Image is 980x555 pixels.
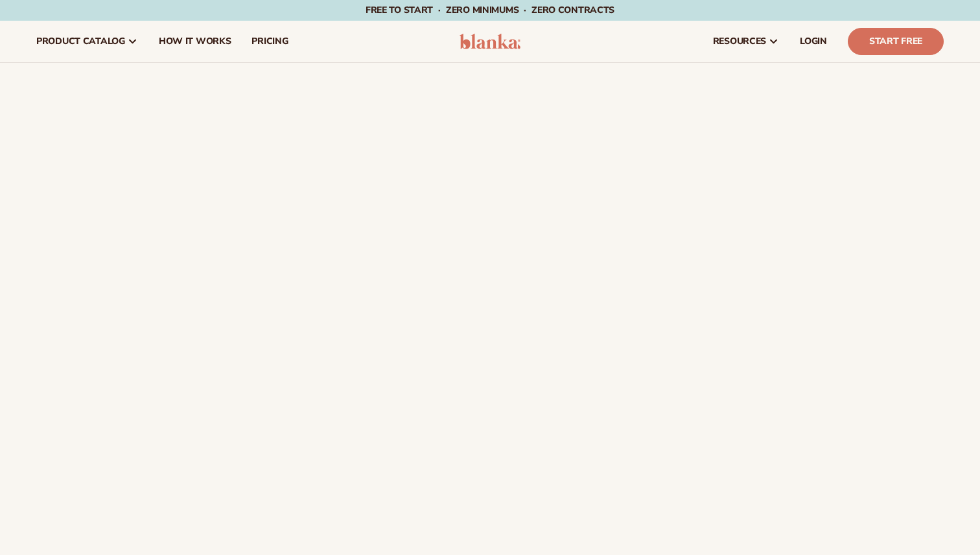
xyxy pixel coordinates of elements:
a: Start Free [848,28,944,55]
span: LOGIN [800,36,827,47]
a: LOGIN [789,21,837,62]
img: logo [460,34,521,49]
a: pricing [241,21,298,62]
span: pricing [251,36,288,47]
a: product catalog [26,21,148,62]
span: How It Works [159,36,231,47]
span: Free to start · ZERO minimums · ZERO contracts [366,4,614,16]
a: How It Works [148,21,242,62]
span: product catalog [36,36,125,47]
a: resources [703,21,789,62]
span: resources [713,36,766,47]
